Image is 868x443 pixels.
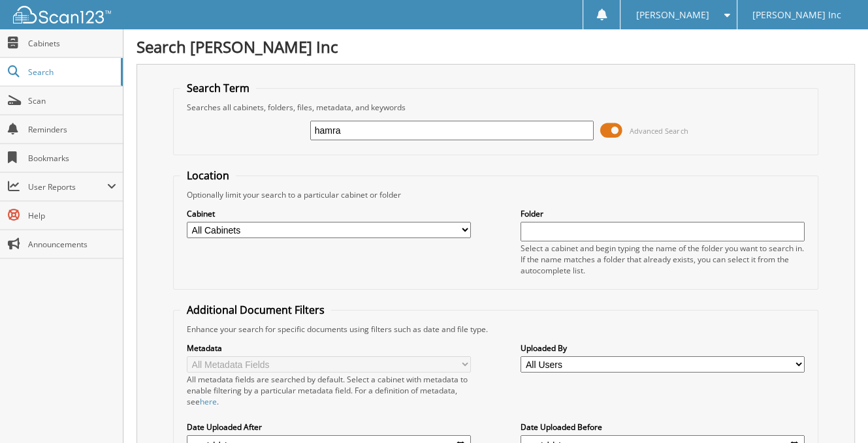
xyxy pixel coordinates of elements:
legend: Additional Document Filters [180,303,331,317]
div: Searches all cabinets, folders, files, metadata, and keywords [180,102,811,113]
label: Folder [521,208,805,219]
div: Optionally limit your search to a particular cabinet or folder [180,189,811,200]
span: Reminders [28,124,116,135]
span: Cabinets [28,38,116,49]
span: User Reports [28,181,107,192]
h1: Search [PERSON_NAME] Inc [137,36,855,57]
span: [PERSON_NAME] [636,11,709,19]
span: Help [28,210,116,221]
label: Cabinet [187,208,471,219]
legend: Location [180,168,236,183]
label: Metadata [187,343,471,354]
span: Scan [28,95,116,106]
span: [PERSON_NAME] Inc [752,11,841,19]
div: All metadata fields are searched by default. Select a cabinet with metadata to enable filtering b... [187,374,471,407]
label: Date Uploaded Before [521,421,805,433]
div: Select a cabinet and begin typing the name of the folder you want to search in. If the name match... [521,243,805,276]
div: Enhance your search for specific documents using filters such as date and file type. [180,324,811,335]
img: scan123-logo-white.svg [13,6,111,23]
span: Announcements [28,239,116,250]
span: Advanced Search [630,126,688,136]
legend: Search Term [180,81,256,95]
span: Bookmarks [28,153,116,164]
span: Search [28,67,114,78]
iframe: Chat Widget [803,380,868,443]
a: here [200,396,217,407]
label: Date Uploaded After [187,421,471,433]
label: Uploaded By [521,343,805,354]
